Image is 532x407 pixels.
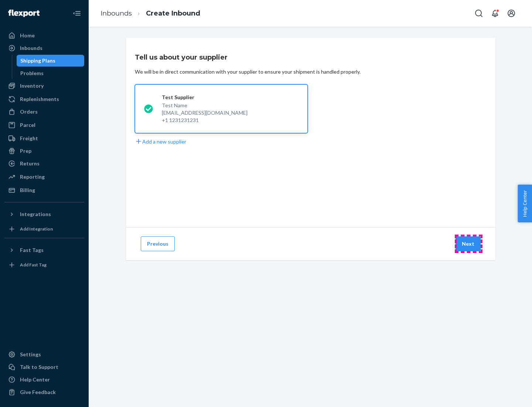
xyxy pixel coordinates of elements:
ol: breadcrumbs [95,3,206,24]
div: Inbounds [20,44,42,52]
div: Reporting [20,173,45,181]
button: Open account menu [504,6,519,21]
a: Create Inbound [146,9,200,17]
a: Add Fast Tag [4,259,84,271]
a: Add Integration [4,223,84,235]
div: Replenishments [20,95,59,103]
a: Settings [4,349,84,360]
a: Home [4,30,84,41]
button: Give Feedback [4,386,84,398]
div: Fast Tags [20,246,44,254]
a: Reporting [4,171,84,183]
a: Orders [4,106,84,118]
div: Billing [20,186,35,194]
div: Freight [20,135,38,142]
button: Fast Tags [4,244,84,256]
a: Freight [4,132,84,144]
div: Integrations [20,211,51,218]
a: Inbounds [4,42,84,54]
div: Shipping Plans [20,57,55,64]
a: Shipping Plans [17,55,85,67]
div: Problems [20,70,44,77]
img: Flexport logo [8,10,40,17]
a: Problems [17,67,85,79]
div: Home [20,32,35,39]
button: Help Center [518,185,532,222]
div: Inventory [20,82,44,90]
h3: Tell us about your supplier [135,53,228,62]
a: Talk to Support [4,361,84,373]
a: Inbounds [100,9,132,17]
div: Talk to Support [20,363,58,371]
button: Add a new supplier [135,138,186,145]
div: We will be in direct communication with your supplier to ensure your shipment is handled properly. [135,68,361,75]
a: Replenishments [4,93,84,105]
button: Open notifications [488,6,502,21]
button: Open Search Box [471,6,486,21]
div: Give Feedback [20,388,56,396]
a: Billing [4,184,84,196]
div: Prep [20,147,31,155]
div: Help Center [20,376,50,383]
a: Inventory [4,80,84,92]
a: Prep [4,145,84,157]
button: Close Navigation [69,6,84,21]
a: Returns [4,158,84,169]
div: Returns [20,160,40,167]
a: Help Center [4,374,84,386]
div: Settings [20,351,41,358]
div: Orders [20,108,38,115]
div: Add Fast Tag [20,262,47,268]
button: Integrations [4,208,84,220]
button: Next [456,236,481,251]
div: Add Integration [20,226,53,232]
button: Previous [141,236,175,251]
div: Parcel [20,121,35,129]
a: Parcel [4,119,84,131]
